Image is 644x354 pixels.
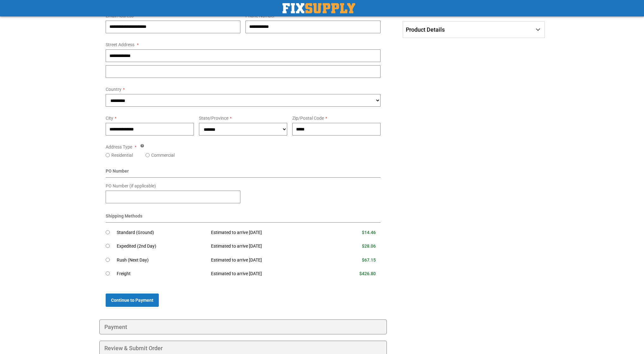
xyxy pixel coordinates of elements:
td: Rush (Next Day) [117,253,206,267]
span: Zip/Postal Code [292,116,324,121]
span: Address Type [106,144,132,149]
span: Street Address [106,42,134,47]
td: Freight [117,267,206,281]
span: Country [106,87,121,92]
td: Estimated to arrive [DATE] [206,267,328,281]
span: $28.06 [362,243,376,249]
span: City [106,116,113,121]
span: $426.80 [359,271,376,276]
td: Estimated to arrive [DATE] [206,226,328,240]
span: Email Address [106,13,133,18]
span: PO Number (if applicable) [106,183,156,188]
div: PO Number [106,168,381,178]
td: Expedited (2nd Day) [117,239,206,253]
span: $14.46 [362,230,376,235]
div: Shipping Methods [106,213,381,223]
td: Standard (Ground) [117,226,206,240]
span: State/Province [199,116,228,121]
td: Estimated to arrive [DATE] [206,253,328,267]
label: Commercial [151,152,175,158]
span: $67.15 [362,257,376,262]
span: Phone Number [245,13,275,18]
td: Estimated to arrive [DATE] [206,239,328,253]
a: store logo [282,3,355,13]
img: Fix Industrial Supply [282,3,355,13]
label: Residential [111,152,133,158]
span: Continue to Payment [111,298,153,303]
button: Continue to Payment [106,294,159,307]
div: Payment [99,319,387,335]
span: Product Details [406,26,445,33]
